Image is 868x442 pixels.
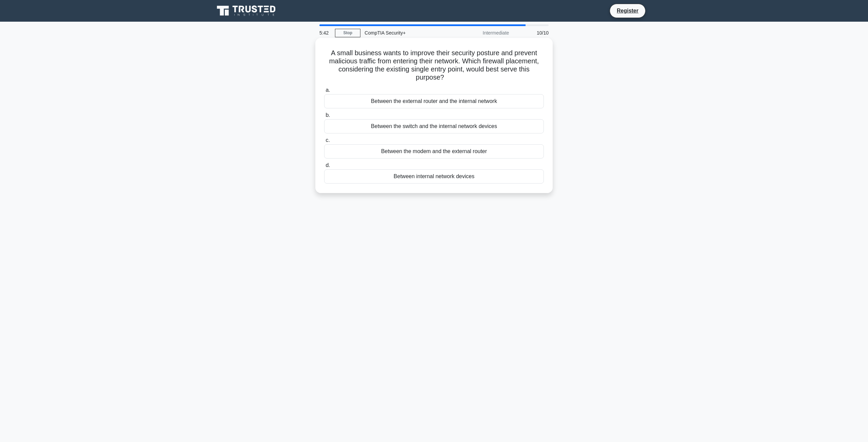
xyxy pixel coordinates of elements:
div: 5:42 [315,26,335,40]
h5: A small business wants to improve their security posture and prevent malicious traffic from enter... [323,49,545,82]
span: c. [325,137,330,143]
a: Register [613,6,643,15]
span: b. [325,112,330,118]
span: d. [325,162,330,168]
div: Between the external router and the internal network [324,94,544,108]
div: CompTIA Security+ [360,26,454,40]
div: Between the switch and the internal network devices [324,119,544,133]
div: Between internal network devices [324,169,544,184]
span: a. [325,87,330,93]
div: Intermediate [454,26,513,40]
a: Stop [335,29,360,37]
div: 10/10 [513,26,553,40]
div: Between the modem and the external router [324,144,544,159]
